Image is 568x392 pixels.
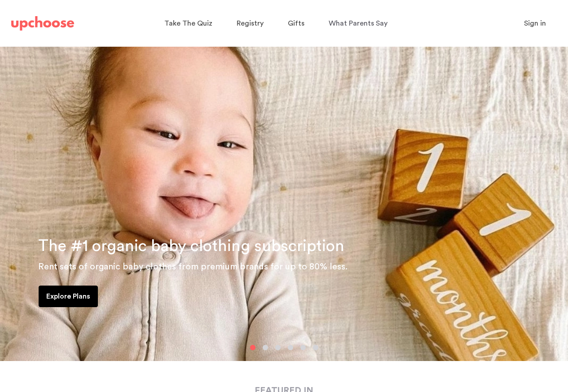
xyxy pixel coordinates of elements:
[237,15,266,32] a: Registry
[38,238,344,254] span: The #1 organic baby clothing subscription
[39,286,98,307] a: Explore Plans
[329,15,390,32] a: What Parents Say
[524,20,546,27] span: Sign in
[164,20,212,27] span: Take The Quiz
[11,16,74,31] img: UpChoose
[237,20,264,27] span: Registry
[513,14,557,32] button: Sign in
[288,15,307,32] a: Gifts
[164,15,215,32] a: Take The Quiz
[11,14,74,33] a: UpChoose
[329,20,387,27] span: What Parents Say
[38,260,557,274] p: Rent sets of organic baby clothes from premium brands for up to 80% less.
[46,291,90,302] p: Explore Plans
[288,20,304,27] span: Gifts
